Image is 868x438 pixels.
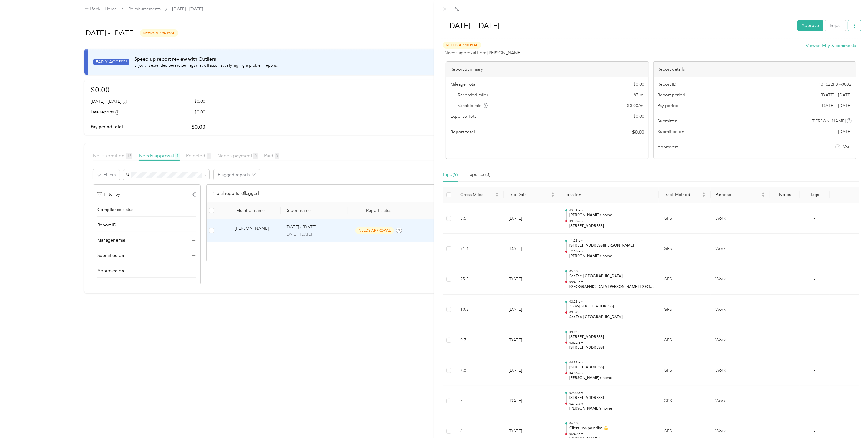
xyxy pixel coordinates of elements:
[458,102,488,109] span: Variable rate
[814,277,815,282] span: -
[702,191,706,195] span: caret-up
[711,295,770,325] td: Work
[821,102,852,109] span: [DATE] - [DATE]
[659,187,711,203] th: Track Method
[814,337,815,343] span: -
[821,92,852,98] span: [DATE] - [DATE]
[569,432,654,436] p: 06:49 pm
[658,128,684,135] span: Submitted on
[658,102,679,109] span: Pay period
[455,203,504,234] td: 3.6
[455,325,504,356] td: 0.7
[504,187,559,203] th: Trip Date
[761,194,765,198] span: caret-down
[814,216,815,221] span: -
[559,187,659,203] th: Location
[495,191,499,195] span: caret-up
[504,295,559,325] td: [DATE]
[569,365,654,370] p: [STREET_ADDRESS]
[658,92,686,98] span: Report period
[711,187,770,203] th: Purpose
[569,223,654,229] p: [STREET_ADDRESS]
[569,341,654,345] p: 03:22 pm
[450,81,476,87] span: Mileage Total
[659,386,711,417] td: GPS
[551,191,555,195] span: caret-up
[450,129,475,135] span: Report total
[509,192,550,197] span: Trip Date
[797,20,823,31] button: Approve
[711,203,770,234] td: Work
[455,386,504,417] td: 7
[458,92,488,98] span: Recorded miles
[569,395,654,401] p: [STREET_ADDRESS]
[569,243,654,248] p: [STREET_ADDRESS][PERSON_NAME]
[659,264,711,295] td: GPS
[834,404,868,438] iframe: Everlance-gr Chat Button Frame
[569,219,654,223] p: 03:58 am
[569,239,654,243] p: 11:23 pm
[445,50,522,56] span: Needs approval from [PERSON_NAME]
[814,368,815,373] span: -
[569,406,654,411] p: [PERSON_NAME]’s home
[569,284,654,290] p: [GEOGRAPHIC_DATA][PERSON_NAME], [GEOGRAPHIC_DATA], [US_STATE], 98391, [GEOGRAPHIC_DATA]
[569,273,654,279] p: SeaTac, [GEOGRAPHIC_DATA]
[569,310,654,314] p: 03:52 pm
[659,295,711,325] td: GPS
[569,345,654,351] p: [STREET_ADDRESS]
[658,144,679,150] span: Approvers
[441,18,793,33] h1: Jun 19 - Jul 2, 2023
[658,81,677,87] span: Report ID
[812,118,846,124] span: [PERSON_NAME]
[569,213,654,218] p: [PERSON_NAME]’s home
[800,187,829,203] th: Tags
[711,355,770,386] td: Work
[711,386,770,417] td: Work
[632,128,644,136] span: $ 0.00
[659,234,711,264] td: GPS
[659,355,711,386] td: GPS
[569,425,654,431] p: Client Iron paradise 💪
[664,192,701,197] span: Track Method
[504,386,559,417] td: [DATE]
[446,62,649,77] div: Report Summary
[814,246,815,251] span: -
[569,334,654,340] p: [STREET_ADDRESS]
[806,43,856,49] button: Viewactivity & comments
[814,307,815,312] span: -
[843,144,851,150] span: You
[455,355,504,386] td: 7.8
[633,113,644,120] span: $ 0.00
[450,113,477,120] span: Expense Total
[569,299,654,304] p: 03:23 pm
[569,391,654,395] p: 02:00 am
[569,280,654,284] p: 05:41 pm
[659,325,711,356] td: GPS
[654,62,856,77] div: Report details
[770,187,800,203] th: Notes
[455,264,504,295] td: 25.5
[569,421,654,425] p: 06:40 pm
[627,102,644,109] span: $ 0.00 / mi
[551,194,555,198] span: caret-down
[569,371,654,375] p: 04:36 am
[569,330,654,334] p: 03:21 pm
[702,194,706,198] span: caret-down
[658,118,677,124] span: Submitter
[569,208,654,213] p: 03:49 am
[825,20,846,31] button: Reject
[569,269,654,273] p: 05:30 pm
[711,234,770,264] td: Work
[814,398,815,403] span: -
[569,375,654,381] p: [PERSON_NAME]’s home
[504,234,559,264] td: [DATE]
[460,192,494,197] span: Gross Miles
[659,203,711,234] td: GPS
[814,429,815,434] span: -
[443,42,481,49] span: Needs Approval
[443,171,458,178] div: Trips (9)
[504,355,559,386] td: [DATE]
[468,171,491,178] div: Expense (0)
[715,192,760,197] span: Purpose
[569,360,654,365] p: 04:22 am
